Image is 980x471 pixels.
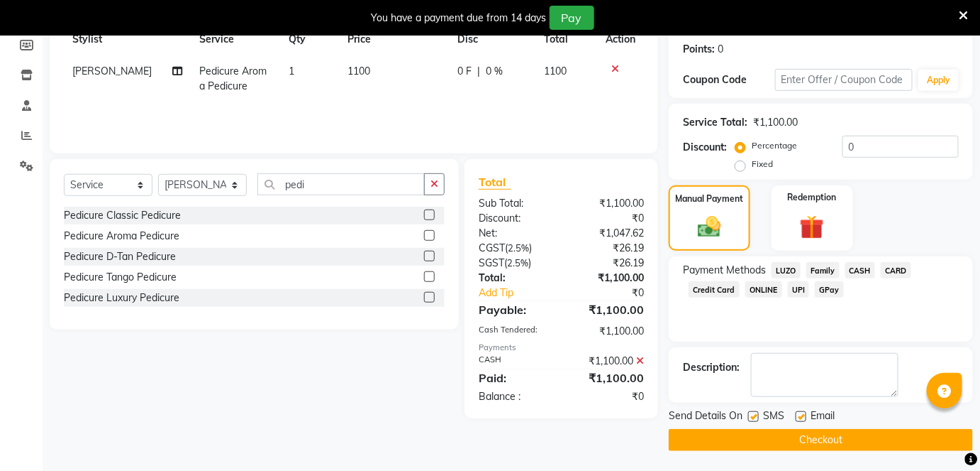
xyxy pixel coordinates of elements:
span: 1 [289,65,294,77]
span: Pedicure Aroma Pedicure [200,65,267,92]
input: Search or Scan [257,173,425,195]
th: Total [535,23,597,55]
div: ₹0 [577,286,655,301]
th: Service [191,23,280,55]
span: SMS [763,408,784,426]
span: CGST [479,242,505,254]
div: ₹0 [561,389,655,404]
label: Manual Payment [675,193,743,205]
span: [PERSON_NAME] [72,65,152,77]
span: Total [479,175,511,190]
th: Disc [449,23,536,55]
span: CARD [881,262,911,278]
th: Qty [280,23,339,55]
div: ₹1,100.00 [561,324,655,339]
div: ( ) [468,256,562,271]
span: GPay [815,281,844,298]
img: _cash.svg [691,214,728,241]
div: Service Total: [683,115,747,130]
input: Enter Offer / Coupon Code [775,69,913,91]
div: ₹26.19 [561,241,655,256]
span: Email [811,408,835,426]
div: Sub Total: [468,196,562,211]
div: Balance : [468,389,562,404]
span: LUZO [772,262,801,278]
div: Cash Tendered: [468,324,562,339]
div: ₹1,047.62 [561,226,655,241]
div: CASH [468,354,562,369]
div: ₹1,100.00 [561,301,655,318]
th: Price [339,23,448,55]
div: Pedicure Aroma Pedicure [64,229,179,244]
div: Description: [683,360,740,375]
div: ₹1,100.00 [561,196,655,211]
div: ₹1,100.00 [561,354,655,369]
span: 1100 [347,65,370,77]
label: Percentage [752,139,797,152]
span: 0 % [486,64,503,79]
span: CASH [845,262,876,278]
div: Net: [468,226,562,241]
div: Pedicure Tango Pedicure [64,270,177,285]
div: ₹0 [561,211,655,226]
button: Checkout [669,429,973,451]
span: 2.5% [507,257,528,269]
div: You have a payment due from 14 days [372,11,547,26]
div: Pedicure Classic Pedicure [64,208,181,223]
span: 2.5% [508,242,529,254]
span: UPI [788,281,810,298]
div: ₹1,100.00 [561,369,655,386]
th: Stylist [64,23,191,55]
button: Apply [918,70,959,91]
div: ₹26.19 [561,256,655,271]
span: SGST [479,256,504,269]
span: 1100 [544,65,567,77]
span: | [477,64,480,79]
div: Points: [683,42,715,57]
label: Fixed [752,158,773,170]
label: Redemption [788,191,837,204]
span: Send Details On [669,408,742,426]
div: Discount: [468,211,562,226]
div: Payable: [468,301,562,318]
span: Credit Card [689,281,740,298]
div: Total: [468,271,562,286]
div: ( ) [468,241,562,256]
div: Pedicure Luxury Pedicure [64,291,179,305]
div: Paid: [468,369,562,386]
div: Coupon Code [683,72,775,87]
a: Add Tip [468,286,577,301]
div: Pedicure D-Tan Pedicure [64,249,176,264]
span: Family [806,262,840,278]
span: 0 F [457,64,472,79]
div: Discount: [683,140,727,155]
div: ₹1,100.00 [753,115,798,130]
img: _gift.svg [792,212,832,243]
div: 0 [718,42,723,57]
span: Payment Methods [683,263,766,278]
div: Payments [479,342,644,354]
th: Action [597,23,644,55]
div: ₹1,100.00 [561,271,655,286]
span: ONLINE [745,281,782,298]
button: Pay [550,6,594,30]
